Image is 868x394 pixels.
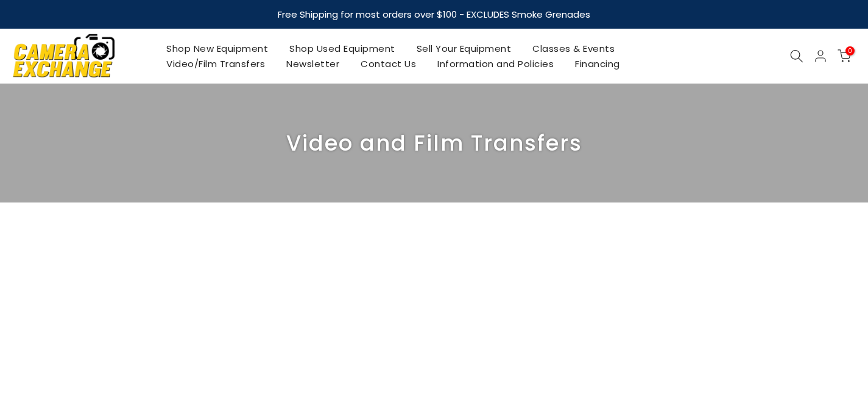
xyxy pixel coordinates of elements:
a: Sell Your Equipment [406,41,522,56]
a: Information and Policies [427,56,565,71]
a: Video/Film Transfers [156,56,276,71]
a: 0 [838,49,851,63]
span: 0 [845,46,855,56]
a: Classes & Events [522,41,626,56]
strong: Free Shipping for most orders over $100 - EXCLUDES Smoke Grenades [278,8,590,21]
a: Financing [565,56,631,71]
a: Shop New Equipment [156,41,279,56]
a: Contact Us [350,56,427,71]
a: Shop Used Equipment [279,41,406,56]
a: Newsletter [276,56,350,71]
h3: Video and Film Transfers [9,126,859,160]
